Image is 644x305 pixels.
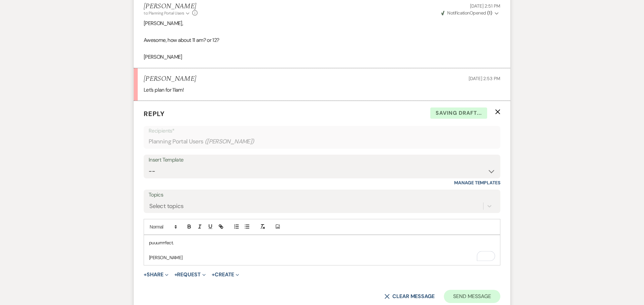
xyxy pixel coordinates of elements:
[144,11,184,16] span: to: Planning Portal Users
[144,36,500,45] p: Awesome, how about 11 am? or 12?
[149,190,495,200] label: Topics
[174,272,206,277] button: Request
[149,127,495,135] p: Recipients*
[212,272,215,277] span: +
[174,272,177,277] span: +
[144,86,500,94] p: Let’s plan for 11am!
[144,19,500,28] p: [PERSON_NAME],
[430,107,487,119] span: Saving draft...
[444,290,500,303] button: Send Message
[144,109,165,118] span: Reply
[144,272,168,277] button: Share
[149,135,495,148] div: Planning Portal Users
[144,75,196,83] h5: [PERSON_NAME]
[447,10,469,16] span: Notification
[144,235,500,265] div: To enrich screen reader interactions, please activate Accessibility in Grammarly extension settings
[144,272,147,277] span: +
[144,2,197,11] h5: [PERSON_NAME]
[149,201,184,210] div: Select topics
[212,272,239,277] button: Create
[144,10,191,16] button: to: Planning Portal Users
[470,3,500,9] span: [DATE] 2:51 PM
[149,239,495,246] p: puuurrrrfect.
[441,10,492,16] span: Opened
[144,53,500,61] p: [PERSON_NAME]
[384,294,435,299] button: Clear message
[440,10,500,16] button: NotificationOpened (1)
[469,76,500,81] span: [DATE] 2:53 PM
[149,155,495,165] div: Insert Template
[205,137,254,146] span: ( [PERSON_NAME] )
[149,254,495,261] p: [PERSON_NAME]
[487,10,492,16] strong: ( 1 )
[454,180,500,186] a: Manage Templates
